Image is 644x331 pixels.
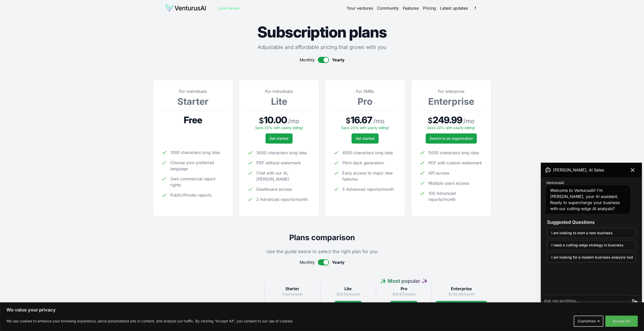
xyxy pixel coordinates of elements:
[288,117,299,125] span: / mo
[351,133,379,144] button: Get started
[574,316,603,327] button: Customize
[269,292,316,297] p: Free forever
[342,170,397,182] span: Early access to major new features
[255,126,303,130] span: Save 20% with yearly billing!
[472,5,479,12] button: f
[265,133,293,144] button: Get started
[218,5,239,11] a: Live demo
[547,228,636,238] button: I am looking to start a new business
[380,286,427,292] h3: Pro
[170,176,225,188] span: Own commercial report rights
[256,150,307,156] span: 3000 characters long idea
[6,318,293,324] p: We use cookies to enhance your browsing experience, serve personalized ads or content, and analyz...
[433,115,462,125] span: 249.99
[428,170,449,176] span: API access
[161,88,225,94] p: For individuals
[6,307,638,313] p: We value your privacy
[419,88,483,94] p: For enterprise
[184,115,202,125] span: Free
[332,57,345,63] span: Yearly
[463,117,474,125] span: / mo
[170,192,212,198] span: Public/Private reports
[427,126,475,130] span: Save 20% with yearly billing!
[333,88,397,94] p: For SMBs
[373,117,384,125] span: / mo
[547,219,636,226] h3: Suggested Questions
[342,150,393,156] span: 4000 characters long idea
[547,240,636,250] button: I need a cutting-edge strategy in business
[247,96,311,107] h3: Lite
[153,44,491,51] p: Adjustable and affordable pricing that grows with you
[390,301,417,311] button: Get started
[403,5,419,11] a: Features
[471,4,480,12] span: f
[165,4,206,12] img: logo
[436,301,487,311] a: Switch to an organization
[256,170,311,182] span: Chat with our AI, [PERSON_NAME]
[550,188,620,211] span: Welcome to VenturusAI! I'm [PERSON_NAME], your AI assistant. Ready to supercharge your business w...
[256,186,292,192] span: Dashboard access
[153,233,491,242] h2: Plans comparison
[426,133,477,144] a: Switch to an organization
[342,186,394,192] span: 5 Advanced reports/month
[605,316,638,327] button: Accept All
[335,301,362,311] button: Get started
[553,167,604,173] span: [PERSON_NAME], AI Sales
[356,136,375,141] span: Get started
[170,160,225,172] span: Choose your preferred language
[300,259,315,265] span: Monthly
[256,196,308,202] span: 2 Advanced reports/month
[546,180,564,185] span: VenturusAI
[256,160,301,166] span: PDF without watermark
[170,149,220,155] span: 1000 characters long idea
[346,116,351,125] span: $
[351,115,372,125] span: 16.67
[423,5,436,11] a: Pricing
[377,5,399,11] a: Community
[428,150,479,156] span: 5000 characters long idea
[440,5,468,11] a: Latest updates
[269,286,316,292] h3: Starter
[428,190,483,202] span: 100 Advanced reports/month
[247,88,311,94] p: For individuals
[547,252,636,262] button: I am looking for a modern business analysis tool
[380,278,428,284] span: ✨ Most popular ✨
[264,115,287,125] span: 10.00
[428,180,469,186] span: Multiple users access
[341,126,389,130] span: Save 20% with yearly billing!
[153,248,491,255] p: Use the guide below to select the right plan for you
[300,57,315,63] span: Monthly
[161,96,225,107] h3: Starter
[324,286,372,292] h3: Lite
[153,24,491,40] h1: Subscription plans
[347,5,373,11] a: Your ventures
[436,292,487,297] p: $249.99/month
[324,292,372,297] p: $10.00/month
[428,116,433,125] span: $
[419,96,483,107] h3: Enterprise
[428,160,482,166] span: PDF with custom watermark
[332,259,345,265] span: Yearly
[380,292,427,297] p: $16.67/month
[269,136,288,141] span: Get started
[333,96,397,107] h3: Pro
[342,160,384,166] span: Pitch deck generation
[259,116,264,125] span: $
[436,286,487,292] h3: Enterprise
